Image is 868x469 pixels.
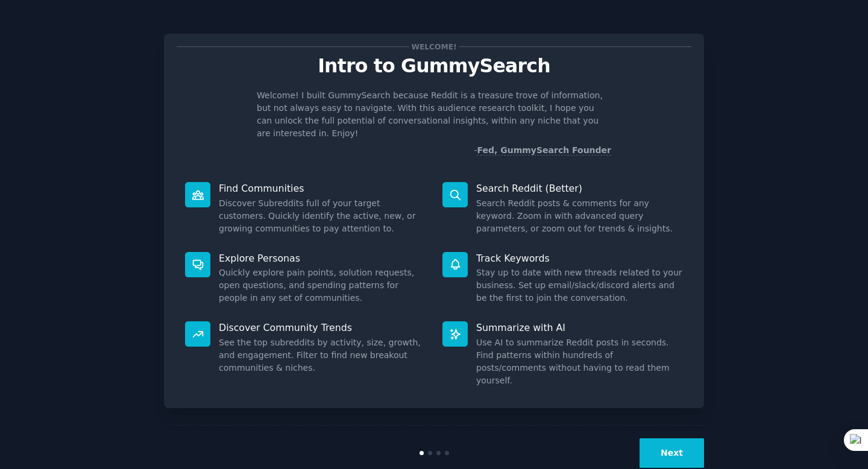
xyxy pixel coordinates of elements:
[219,197,426,235] dd: Discover Subreddits full of your target customers. Quickly identify the active, new, or growing c...
[409,40,459,53] span: Welcome!
[476,182,683,195] p: Search Reddit (Better)
[476,197,683,235] dd: Search Reddit posts & comments for any keyword. Zoom in with advanced query parameters, or zoom o...
[476,321,683,334] p: Summarize with AI
[219,182,426,195] p: Find Communities
[219,321,426,334] p: Discover Community Trends
[177,55,691,77] p: Intro to GummySearch
[219,252,426,265] p: Explore Personas
[257,89,611,140] p: Welcome! I built GummySearch because Reddit is a treasure trove of information, but not always ea...
[474,144,611,157] div: -
[476,336,683,387] dd: Use AI to summarize Reddit posts in seconds. Find patterns within hundreds of posts/comments with...
[477,145,611,156] a: Fed, GummySearch Founder
[476,252,683,265] p: Track Keywords
[640,438,704,468] button: Next
[219,336,426,374] dd: See the top subreddits by activity, size, growth, and engagement. Filter to find new breakout com...
[219,266,426,304] dd: Quickly explore pain points, solution requests, open questions, and spending patterns for people ...
[476,266,683,304] dd: Stay up to date with new threads related to your business. Set up email/slack/discord alerts and ...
